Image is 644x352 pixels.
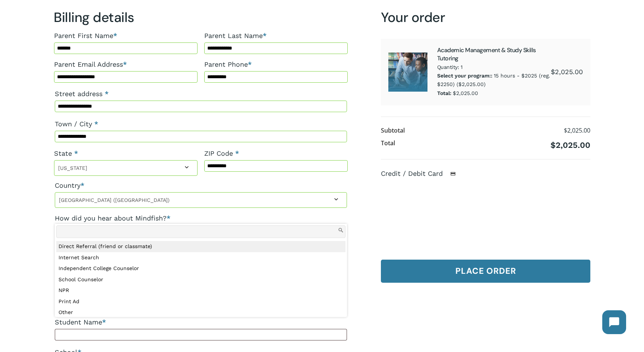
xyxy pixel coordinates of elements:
label: Credit / Debit Card [381,169,464,177]
bdi: 2,025.00 [550,140,590,150]
abbr: required [235,149,239,157]
li: Independent College Counselor [56,263,345,274]
abbr: required [94,120,98,128]
li: NPR [56,285,345,296]
th: Total [381,137,395,152]
li: Other [56,307,345,318]
li: Direct Referral (friend or classmate) [56,241,345,252]
img: Teacher working with male teenage pupil at computer [388,53,427,91]
span: $ [564,126,567,134]
span: Colorado [54,162,197,174]
li: Print Ad [56,296,345,307]
span: $ [551,68,555,76]
iframe: Chatbot [595,303,634,342]
span: Quantity: 1 [437,63,551,72]
label: Country [55,179,347,192]
label: Student Name [55,315,347,329]
span: State [54,160,198,176]
abbr: required [105,90,108,98]
button: Place order [381,260,590,283]
img: Credit / Debit Card [446,169,460,178]
label: ZIP Code [204,147,348,160]
span: United States (US) [55,194,347,206]
h3: Billing details [54,9,348,26]
label: Parent Email Address [54,58,198,71]
label: Parent Phone [204,58,348,71]
th: Subtotal [381,124,405,137]
label: Town / City [55,117,347,131]
li: School Counselor [56,274,345,285]
label: Parent Last Name [204,29,348,42]
p: $2,025.00 [437,89,551,98]
label: How did you hear about Mindfish? [55,212,347,225]
iframe: Secure payment input frame [386,185,582,248]
bdi: 2,025.00 [564,126,590,134]
label: Street address [55,87,347,101]
span: $ [550,140,556,150]
span: Country [55,192,347,208]
dt: Total: [437,89,451,98]
dt: Select your program:: [437,72,492,80]
abbr: required [74,149,78,157]
a: Academic Management & Study Skills Tutoring [437,46,536,62]
label: State [54,147,198,160]
bdi: 2,025.00 [551,68,583,76]
li: Internet Search [56,252,345,263]
p: 15 hours - $2025 (reg. $2250) ($2,025.00) [437,72,551,89]
label: Parent First Name [54,29,198,42]
h3: Your order [381,9,590,26]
